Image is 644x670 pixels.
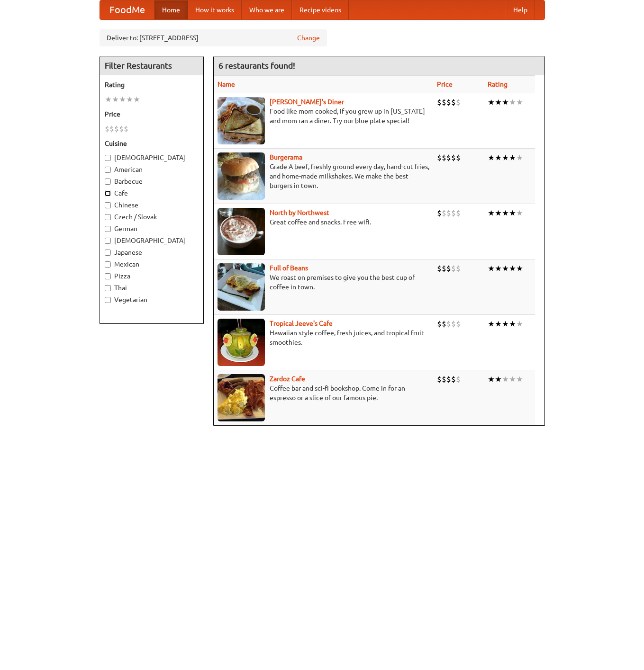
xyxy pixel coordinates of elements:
[502,152,509,163] li: ★
[292,0,349,19] a: Recipe videos
[188,0,242,19] a: How it works
[218,273,429,292] p: We roast on premises to give you the best cup of coffee in town.
[105,295,199,304] label: Vegetarian
[119,124,124,134] li: $
[105,179,111,185] input: Barbecue
[105,155,111,161] input: [DEMOGRAPHIC_DATA]
[509,208,516,218] li: ★
[297,33,320,43] a: Change
[456,208,461,218] li: $
[456,374,461,384] li: $
[506,0,535,19] a: Help
[105,109,199,119] h5: Price
[105,177,199,186] label: Barbecue
[495,374,502,384] li: ★
[516,97,523,107] li: ★
[495,97,502,107] li: ★
[218,208,265,255] img: north.jpg
[105,153,199,162] label: [DEMOGRAPHIC_DATA]
[488,80,508,88] a: Rating
[451,208,456,218] li: $
[437,152,442,163] li: $
[446,263,451,274] li: $
[105,190,111,197] input: Cafe
[126,94,133,105] li: ★
[105,261,111,268] input: Mexican
[446,152,451,163] li: $
[456,152,461,163] li: $
[270,375,305,383] a: Zardoz Cafe
[105,165,199,174] label: American
[218,263,265,311] img: beans.jpg
[270,320,333,327] b: Tropical Jeeve's Cafe
[218,162,429,190] p: Grade A beef, freshly ground every day, hand-cut fries, and home-made milkshakes. We make the bes...
[516,263,523,274] li: ★
[442,208,446,218] li: $
[105,80,199,89] h5: Rating
[270,153,302,161] a: Burgerama
[105,94,112,105] li: ★
[119,94,126,105] li: ★
[218,61,295,70] ng-pluralize: 6 restaurants found!
[105,224,199,233] label: German
[446,208,451,218] li: $
[442,374,446,384] li: $
[509,319,516,329] li: ★
[105,236,199,245] label: [DEMOGRAPHIC_DATA]
[488,263,495,274] li: ★
[509,374,516,384] li: ★
[451,374,456,384] li: $
[451,319,456,329] li: $
[242,0,292,19] a: Who we are
[446,319,451,329] li: $
[495,319,502,329] li: ★
[437,374,442,384] li: $
[456,97,461,107] li: $
[442,152,446,163] li: $
[270,264,308,272] a: Full of Beans
[105,202,111,208] input: Chinese
[105,248,199,257] label: Japanese
[516,152,523,163] li: ★
[502,374,509,384] li: ★
[270,98,344,106] a: [PERSON_NAME]'s Diner
[105,283,199,293] label: Thai
[105,271,199,281] label: Pizza
[218,217,429,227] p: Great coffee and snacks. Free wifi.
[105,214,111,220] input: Czech / Slovak
[105,188,199,198] label: Cafe
[502,97,509,107] li: ★
[218,152,265,200] img: burgerama.jpg
[437,263,442,274] li: $
[270,209,329,216] a: North by Northwest
[488,97,495,107] li: ★
[437,319,442,329] li: $
[114,124,119,134] li: $
[218,97,265,144] img: sallys.jpg
[502,208,509,218] li: ★
[105,297,111,303] input: Vegetarian
[105,250,111,256] input: Japanese
[495,152,502,163] li: ★
[105,139,199,148] h5: Cuisine
[488,374,495,384] li: ★
[456,319,461,329] li: $
[124,124,128,134] li: $
[105,212,199,222] label: Czech / Slovak
[502,263,509,274] li: ★
[105,167,111,173] input: American
[218,384,429,402] p: Coffee bar and sci-fi bookshop. Come in for an espresso or a slice of our famous pie.
[488,152,495,163] li: ★
[437,80,453,88] a: Price
[509,263,516,274] li: ★
[218,328,429,347] p: Hawaiian style coffee, fresh juices, and tropical fruit smoothies.
[218,107,429,125] p: Food like mom cooked, if you grew up in [US_STATE] and mom ran a diner. Try our blue plate special!
[495,263,502,274] li: ★
[105,200,199,210] label: Chinese
[105,124,109,134] li: $
[502,319,509,329] li: ★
